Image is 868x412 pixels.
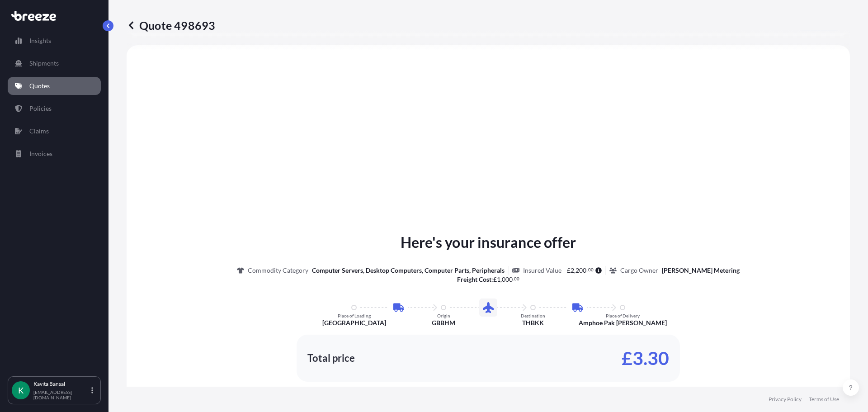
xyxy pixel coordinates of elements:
a: Invoices [8,145,101,163]
p: Origin [437,313,450,318]
p: [PERSON_NAME] Metering [662,266,740,275]
p: Insured Value [523,266,561,275]
p: Claims [29,127,49,136]
a: Policies [8,99,101,118]
p: Destination [521,313,545,318]
span: . [587,268,588,271]
span: . [513,277,514,280]
span: 00 [514,277,519,280]
a: Shipments [8,54,101,72]
p: Quote 498693 [127,18,215,33]
p: Total price [307,354,355,363]
p: Amphoe Pak [PERSON_NAME] [579,318,667,327]
p: : [457,275,520,284]
p: Insights [29,36,51,45]
p: Here's your insurance offer [401,232,576,253]
span: 1 [497,276,500,283]
span: 200 [576,267,586,274]
p: THBKK [522,318,544,327]
span: , [574,267,576,274]
p: Quotes [29,81,50,90]
span: K [18,386,24,395]
a: Insights [8,32,101,50]
p: Place of Delivery [606,313,640,318]
p: Invoices [29,149,52,158]
p: [EMAIL_ADDRESS][DOMAIN_NAME] [33,389,90,400]
span: 000 [502,276,513,283]
p: £3.30 [622,351,669,365]
span: 00 [588,268,594,271]
a: Claims [8,122,101,140]
p: Cargo Owner [620,266,658,275]
a: Quotes [8,77,101,95]
p: Commodity Category [248,266,308,275]
p: GBBHM [432,318,455,327]
p: Place of Loading [338,313,371,318]
p: [GEOGRAPHIC_DATA] [322,318,386,327]
a: Privacy Policy [769,396,802,403]
span: £ [493,276,497,283]
p: Policies [29,104,52,113]
a: Terms of Use [809,396,839,403]
span: , [500,276,502,283]
span: 2 [571,267,574,274]
p: Kavita Bansal [33,380,90,388]
p: Computer Servers, Desktop Computers, Computer Parts, Peripherals [312,266,505,275]
span: £ [567,267,571,274]
b: Freight Cost [457,275,491,283]
p: Shipments [29,59,59,68]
